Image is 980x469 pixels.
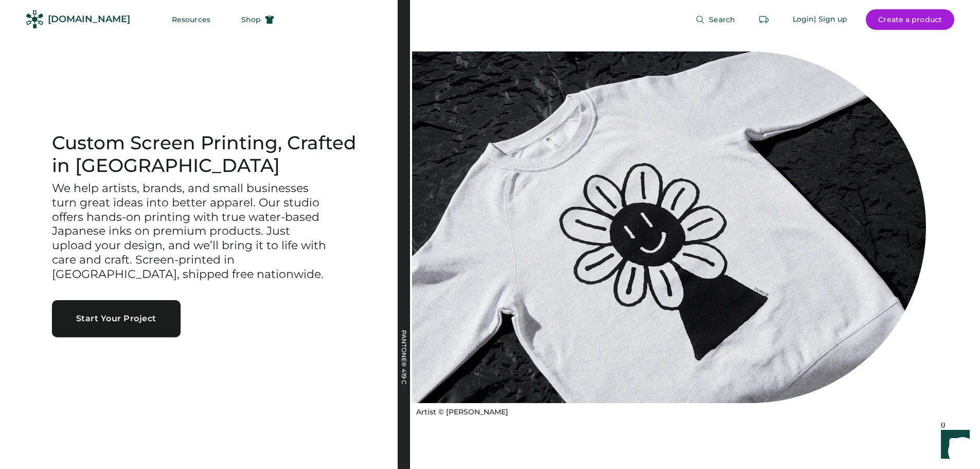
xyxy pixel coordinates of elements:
[159,9,223,30] button: Resources
[48,13,130,26] div: [DOMAIN_NAME]
[241,16,261,23] span: Shop
[793,14,814,25] div: Login
[26,10,44,28] img: Rendered Logo - Screens
[866,9,954,30] button: Create a product
[412,403,508,418] a: Artist © [PERSON_NAME]
[52,132,373,177] h1: Custom Screen Printing, Crafted in [GEOGRAPHIC_DATA]
[754,9,774,30] button: Retrieve an order
[814,14,847,25] div: | Sign up
[683,9,747,30] button: Search
[401,330,407,433] div: PANTONE® 419 C
[709,16,735,23] span: Search
[416,407,508,418] div: Artist © [PERSON_NAME]
[52,300,181,337] button: Start Your Project
[931,423,975,467] iframe: Front Chat
[52,181,330,282] h3: We help artists, brands, and small businesses turn great ideas into better apparel. Our studio of...
[229,9,287,30] button: Shop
